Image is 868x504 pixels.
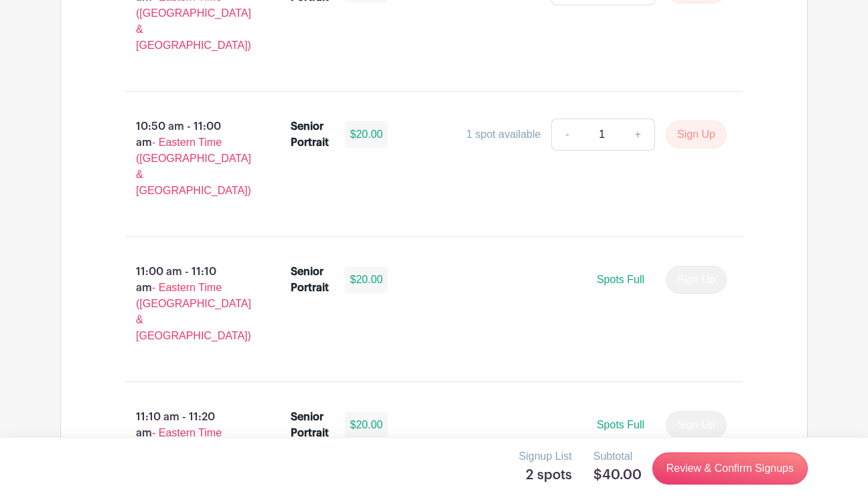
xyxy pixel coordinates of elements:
p: 11:10 am - 11:20 am [104,404,269,495]
div: Senior Portrait [291,409,329,441]
div: Senior Portrait [291,118,329,151]
div: $20.00 [345,121,388,148]
div: 1 spot available [466,127,540,143]
p: 11:00 am - 11:10 am [104,258,269,349]
a: - [551,118,582,151]
p: Subtotal [593,448,642,465]
h5: 2 spots [519,467,572,483]
a: Review & Confirm Signups [652,452,808,485]
div: $20.00 [345,412,388,438]
p: 10:50 am - 11:00 am [104,113,269,204]
a: + [622,118,655,151]
button: Sign Up [666,120,727,149]
span: - Eastern Time ([GEOGRAPHIC_DATA] & [GEOGRAPHIC_DATA]) [136,137,251,196]
h5: $40.00 [593,467,642,483]
div: $20.00 [345,266,388,293]
div: Senior Portrait [291,264,329,296]
span: Spots Full [597,274,644,285]
span: Spots Full [597,419,644,430]
span: - Eastern Time ([GEOGRAPHIC_DATA] & [GEOGRAPHIC_DATA]) [136,282,251,341]
span: - Eastern Time ([GEOGRAPHIC_DATA] & [GEOGRAPHIC_DATA]) [136,427,251,487]
p: Signup List [519,448,572,465]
